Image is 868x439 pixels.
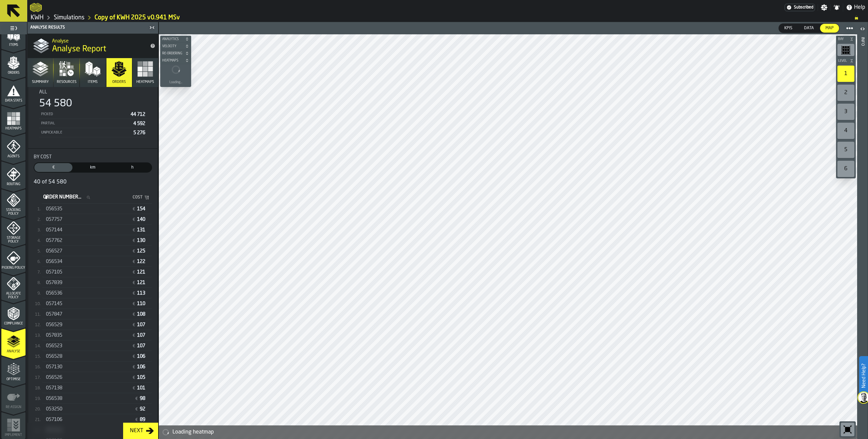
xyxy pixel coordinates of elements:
[46,259,62,264] span: 056534
[137,344,147,348] span: 107
[1,217,26,244] li: menu Storage Policy
[161,59,184,63] span: Heatmaps
[1,127,26,130] span: Heatmaps
[57,80,77,84] span: Resources
[39,119,147,128] div: StatList-item-Partial
[133,260,135,264] span: €
[40,130,131,135] div: Unpickable
[137,301,147,306] span: 110
[123,423,158,439] button: button-Next
[34,154,152,160] div: Title
[1,300,26,328] li: menu Compliance
[42,204,152,214] div: StatList-item-[object Object]
[837,104,854,120] div: 3
[1,384,26,411] li: menu Re-assign
[1,322,26,326] span: Compliance
[42,267,152,277] div: StatList-item-[object Object]
[40,121,131,126] div: Partial
[42,393,152,404] div: StatList-item-[object Object]
[46,354,62,359] span: 056528
[1,182,26,186] span: Routing
[133,365,135,370] span: €
[860,36,865,437] div: Info
[113,162,152,173] label: button-switch-multi-Time
[842,424,853,435] svg: Reset zoom and position
[1,71,26,75] span: Orders
[42,256,152,267] div: StatList-item-[object Object]
[135,407,138,412] span: €
[136,80,154,84] span: Heatmaps
[133,323,135,328] span: €
[1,292,26,299] span: Allocate Policy
[133,121,145,126] span: 4 592
[30,14,865,22] nav: Breadcrumb
[46,375,62,380] span: 056526
[131,112,145,117] span: 44 712
[836,140,856,159] div: button-toolbar-undefined
[133,302,135,306] span: €
[40,112,128,117] div: Picked
[160,43,191,50] button: button-
[836,57,856,64] button: button-
[857,22,868,439] header: Info
[31,14,44,21] a: link-to-/wh/i/4fb45246-3b77-4bb5-b880-c337c3c5facb
[854,3,865,12] span: Help
[46,248,62,254] span: 056527
[799,24,819,33] div: thumb
[137,217,147,222] span: 140
[837,123,854,139] div: 4
[1,356,26,383] li: menu Optimise
[39,89,47,95] span: All
[34,162,73,173] label: button-switch-multi-Cost
[160,36,191,42] button: button-
[1,412,26,439] li: menu Implement
[46,364,62,370] span: 057130
[46,217,62,222] span: 057757
[133,291,135,296] span: €
[137,312,147,317] span: 108
[1,377,26,381] span: Optimise
[160,50,191,57] button: button-
[30,1,42,14] a: logo-header
[1,105,26,133] li: menu Heatmaps
[785,4,815,11] a: link-to-/wh/i/4fb45246-3b77-4bb5-b880-c337c3c5facb/settings/billing
[122,195,143,200] span: Cost
[820,24,839,33] div: thumb
[42,414,152,425] div: StatList-item-[object Object]
[42,351,152,362] div: StatList-item-[object Object]
[46,396,62,401] span: 056538
[28,22,158,34] header: Analyse Results
[837,85,854,101] div: 2
[1,405,26,409] span: Re-assign
[860,357,867,395] label: Need Help?
[46,406,62,412] span: 053250
[133,207,135,212] span: €
[46,291,62,296] span: 056536
[28,34,158,58] div: title-Analyse Report
[798,23,820,33] label: button-switch-multi-Data
[1,189,26,216] li: menu Stacking Policy
[161,37,184,41] span: Analytics
[115,164,150,171] span: h
[858,23,867,36] label: button-toggle-Open
[135,418,138,422] span: €
[42,246,152,256] div: StatList-item-[object Object]
[172,428,854,436] div: Loading heatmap
[32,80,49,84] span: Summary
[39,98,72,110] div: 54 580
[46,385,62,391] span: 057138
[137,333,147,338] span: 107
[137,365,147,369] span: 106
[113,163,151,172] div: thumb
[46,280,62,285] span: 057839
[112,80,126,84] span: Orders
[1,77,26,105] li: menu Data Stats
[29,25,147,30] div: Analyse Results
[88,80,98,84] span: Items
[836,83,856,102] div: button-toolbar-undefined
[140,396,147,401] span: 98
[74,163,112,172] div: thumb
[39,128,147,137] div: StatList-item-Unpickable
[39,89,147,95] div: Title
